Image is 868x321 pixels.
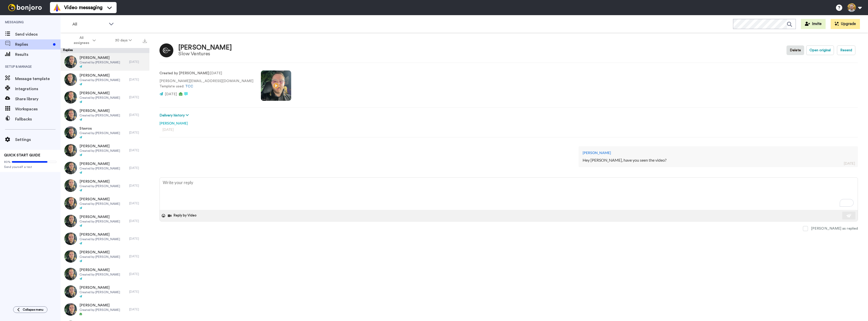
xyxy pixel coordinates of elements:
div: [DATE] [129,166,147,170]
button: Delivery history [159,113,190,118]
img: 74652981-1866-4ea4-97dc-feafb6a49d2a-thumb.jpg [64,179,77,192]
div: [DATE] [129,307,147,311]
button: Collapse menu [13,306,47,313]
span: [PERSON_NAME] [79,179,120,184]
button: Invite [801,19,826,29]
img: ed8bbd6c-1b4a-4309-b3b2-8cfc461a1532-thumb.jpg [64,73,77,86]
span: [PERSON_NAME] [79,214,120,219]
a: [PERSON_NAME]Created by [PERSON_NAME][DATE] [61,230,149,248]
span: [PERSON_NAME] [79,91,120,96]
img: 449ee3d5-846e-4744-9023-84f095750cb3-thumb.jpg [64,144,77,157]
span: Created by [PERSON_NAME] [79,290,120,294]
p: [PERSON_NAME][EMAIL_ADDRESS][DOMAIN_NAME] Template used: [159,79,253,89]
div: [DATE] [129,95,147,99]
span: Settings [15,137,61,143]
span: Workspaces [15,106,61,112]
button: Resend [837,45,855,55]
span: [PERSON_NAME] [79,285,120,290]
a: [PERSON_NAME]Created by [PERSON_NAME][DATE] [61,212,149,230]
span: Video messaging [64,4,102,11]
div: Slow Ventures [178,51,232,57]
a: [PERSON_NAME]Created by [PERSON_NAME][DATE] [61,88,149,106]
img: 779bee92-86f3-4642-a8f7-43b16890a087-thumb.jpg [64,197,77,210]
div: Replies [61,48,149,53]
span: Created by [PERSON_NAME] [79,237,120,241]
a: [PERSON_NAME]Created by [PERSON_NAME][DATE] [61,71,149,88]
div: [DATE] [129,201,147,205]
span: [PERSON_NAME] [79,144,120,149]
span: All [72,21,106,27]
div: [DATE] [162,127,855,132]
a: StavrosCreated by [PERSON_NAME][DATE] [61,124,149,141]
img: fd2c950e-1580-4147-add0-33275ca76388-thumb.jpg [64,91,77,104]
span: Integrations [15,86,61,92]
a: [PERSON_NAME]Created by [PERSON_NAME][DATE] [61,177,149,194]
button: Delete [786,45,804,55]
span: Created by [PERSON_NAME] [79,308,120,312]
div: [DATE] [129,148,147,152]
span: Created by [PERSON_NAME] [79,184,120,188]
a: [PERSON_NAME]Created by [PERSON_NAME][DATE] [61,248,149,265]
div: [DATE] [129,113,147,117]
span: Created by [PERSON_NAME] [79,202,120,206]
a: [PERSON_NAME]Created by [PERSON_NAME][DATE] [61,194,149,212]
span: Message template [15,76,61,82]
span: Created by [PERSON_NAME] [79,166,120,170]
span: Created by [PERSON_NAME] [79,219,120,224]
span: 80% [4,160,11,164]
button: Open original [806,45,834,55]
span: [PERSON_NAME] [79,73,120,78]
span: Created by [PERSON_NAME] [79,96,120,100]
span: [PERSON_NAME] [79,303,120,308]
img: Image of Bryan Skowronek [159,43,173,57]
button: Export all results that match these filters now. [141,37,148,44]
span: [PERSON_NAME] [79,197,120,202]
span: Created by [PERSON_NAME] [79,273,120,277]
div: [PERSON_NAME] [583,150,854,155]
img: send-white.svg [846,214,852,218]
span: Share library [15,96,61,102]
span: [PERSON_NAME] [79,55,120,60]
img: caf843c0-3104-4ceb-b414-4c3090c5b1d9-thumb.jpg [64,56,77,68]
span: Created by [PERSON_NAME] [79,60,120,64]
img: bj-logo-header-white.svg [6,4,44,11]
div: [DATE] [129,184,147,188]
div: [DATE] [129,60,147,64]
p: : [DATE] [159,71,253,76]
span: Created by [PERSON_NAME] [79,131,120,135]
a: [PERSON_NAME]Created by [PERSON_NAME][DATE] [61,159,149,177]
img: 95d2d7c6-6f8f-4d7f-9789-9c70cf4287d3-thumb.jpg [64,303,77,316]
span: Collapse menu [23,308,43,312]
div: [PERSON_NAME] [159,118,858,126]
a: [PERSON_NAME]Created by [PERSON_NAME][DATE] [61,141,149,159]
span: [PERSON_NAME] [79,250,120,255]
img: d5dad0cb-6c05-4c65-9287-a5fb43038c11-thumb.jpg [64,250,77,263]
span: Stavros [79,126,120,131]
img: 4b313ff7-2d52-474b-9328-52951ba74478-thumb.jpg [64,162,77,174]
span: [PERSON_NAME] [79,161,120,166]
button: All assignees [62,33,105,47]
img: fc5564a6-a29d-4f2f-ab63-479193c14d8b-thumb.jpg [64,126,77,139]
div: Hey [PERSON_NAME], have you seen the video? [583,157,854,163]
div: [DATE] [844,161,855,166]
img: 4d83448f-d4a0-4047-9aaa-12f4b7a4ab72-thumb.jpg [64,285,77,298]
img: 236e7cfc-85ce-47b5-a4e9-5909d8107aee-thumb.jpg [64,215,77,227]
div: [PERSON_NAME] as replied [811,226,858,231]
a: [PERSON_NAME]Created by [PERSON_NAME][DATE] [61,301,149,318]
span: [DATE] [165,92,177,96]
strong: Created by [PERSON_NAME] [159,71,209,75]
img: vm-color.svg [53,4,61,12]
span: Results [15,52,61,58]
a: [PERSON_NAME]Created by [PERSON_NAME][DATE] [61,106,149,124]
div: [PERSON_NAME] [178,44,232,51]
button: Upgrade [831,19,860,29]
span: [PERSON_NAME] [79,267,120,273]
span: [PERSON_NAME] [79,232,120,237]
span: Send videos [15,31,61,37]
div: [DATE] [129,272,147,276]
div: [DATE] [129,131,147,135]
img: export.svg [143,39,147,43]
textarea: To enrich screen reader interactions, please activate Accessibility in Grammarly extension settings [160,178,858,210]
a: [PERSON_NAME]Created by [PERSON_NAME][DATE] [61,265,149,283]
a: TCC [185,85,193,88]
